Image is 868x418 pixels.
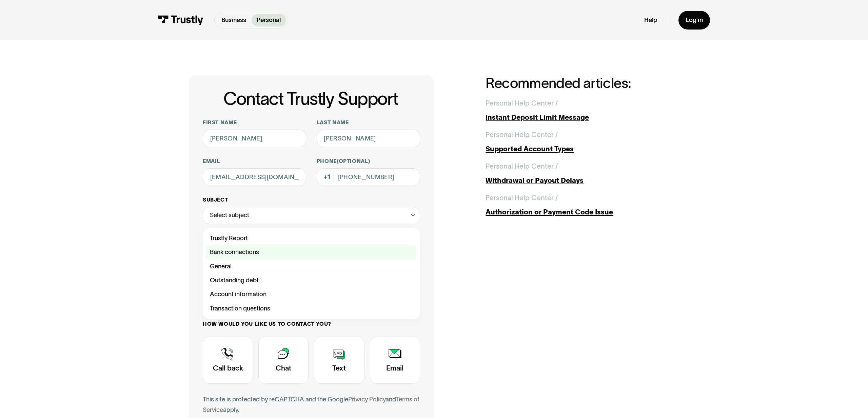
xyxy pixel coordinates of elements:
input: (555) 555-5555 [317,168,420,186]
label: How would you like us to contact you? [203,321,420,328]
nav: Select subject [203,224,420,319]
div: Personal Help Center / [486,98,558,108]
input: alex@mail.com [203,168,306,186]
h1: Contact Trustly Support [201,89,420,109]
span: General [210,261,232,272]
a: Personal Help Center /Withdrawal or Payout Delays [486,161,679,185]
div: Log in [686,16,703,24]
div: Personal Help Center / [486,192,558,203]
input: Howard [317,130,420,147]
a: Privacy Policy [348,396,386,403]
label: Subject [203,196,420,204]
a: Terms of Service [203,396,419,413]
div: Supported Account Types [486,144,679,154]
div: Authorization or Payment Code Issue [486,207,679,217]
p: Personal [257,16,281,25]
a: Help [644,16,657,24]
h2: Recommended articles: [486,75,679,91]
div: Personal Help Center / [486,129,558,140]
a: Personal [252,14,286,26]
a: Log in [678,11,710,30]
div: Instant Deposit Limit Message [486,112,679,122]
img: Trustly Logo [158,15,203,25]
div: Select subject [210,210,249,221]
label: Phone [317,158,420,165]
a: Personal Help Center /Authorization or Payment Code Issue [486,192,679,217]
label: First name [203,119,306,126]
a: Personal Help Center /Instant Deposit Limit Message [486,98,679,122]
span: Outstanding debt [210,275,259,286]
span: Account information [210,289,267,300]
span: Trustly Report [210,233,248,244]
span: Transaction questions [210,303,270,314]
a: Business [216,14,252,26]
label: Last name [317,119,420,126]
input: Alex [203,130,306,147]
div: This site is protected by reCAPTCHA and the Google and apply. [203,394,420,415]
p: Business [221,16,246,25]
label: Email [203,158,306,165]
div: Select subject [203,207,420,225]
span: (Optional) [337,158,370,164]
div: Withdrawal or Payout Delays [486,175,679,186]
a: Personal Help Center /Supported Account Types [486,129,679,154]
span: Bank connections [210,247,259,258]
div: Personal Help Center / [486,161,558,171]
